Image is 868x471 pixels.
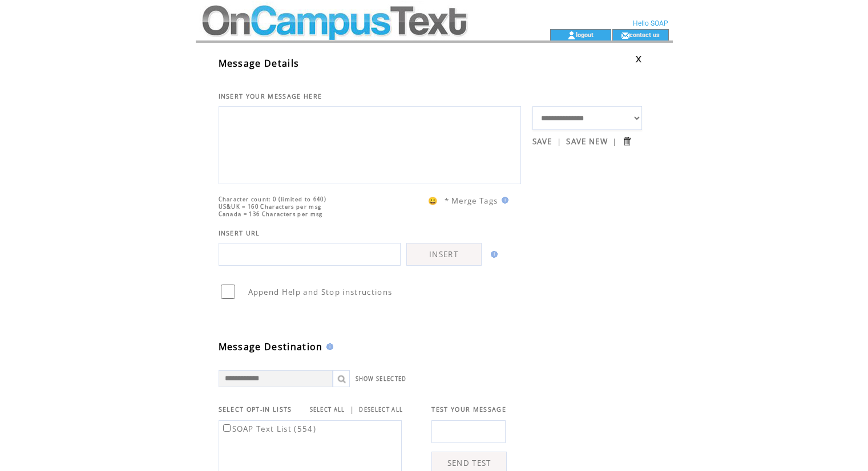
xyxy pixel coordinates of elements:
[310,406,345,413] a: SELECT ALL
[629,31,660,38] a: contact us
[621,136,632,147] input: Submit
[356,375,407,383] a: SHOW SELECTED
[633,19,668,27] span: Hello SOAP
[445,196,498,206] span: * Merge Tags
[219,405,292,413] span: SELECT OPT-IN LISTS
[532,136,552,147] a: SAVE
[428,196,438,206] span: 😀
[557,136,562,147] span: |
[219,92,322,100] span: INSERT YOUR MESSAGE HERE
[566,136,608,147] a: SAVE NEW
[219,203,322,210] span: US&UK = 160 Characters per msg
[219,196,327,203] span: Character count: 0 (limited to 640)
[406,243,482,266] a: INSERT
[248,287,393,297] span: Append Help and Stop instructions
[487,251,498,258] img: help.gif
[221,424,317,434] label: SOAP Text List (554)
[223,424,231,432] input: SOAP Text List (554)
[431,405,506,413] span: TEST YOUR MESSAGE
[567,31,576,40] img: account_icon.gif
[219,210,323,218] span: Canada = 136 Characters per msg
[219,229,260,237] span: INSERT URL
[219,340,323,353] span: Message Destination
[498,197,508,204] img: help.gif
[323,343,333,350] img: help.gif
[621,31,629,40] img: contact_us_icon.gif
[350,404,354,415] span: |
[359,406,403,413] a: DESELECT ALL
[612,136,617,147] span: |
[576,31,594,38] a: logout
[219,57,300,70] span: Message Details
